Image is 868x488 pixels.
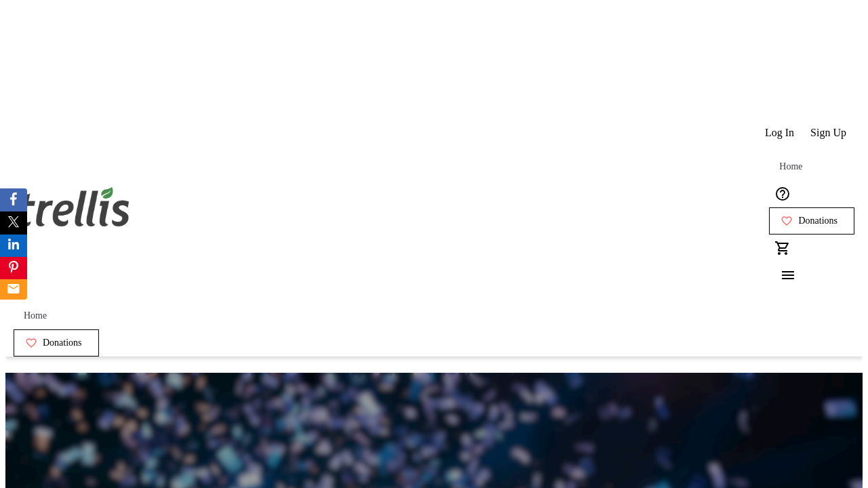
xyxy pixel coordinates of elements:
span: Home [24,310,47,321]
span: Donations [43,338,82,348]
span: Sign Up [810,127,846,139]
a: Donations [769,207,854,235]
button: Help [769,180,796,207]
span: Home [779,161,802,172]
span: Donations [798,216,837,226]
img: Orient E2E Organization r8754XgtpR's Logo [14,172,134,240]
button: Cart [769,235,796,262]
button: Menu [769,262,796,289]
a: Donations [14,329,99,357]
button: Sign Up [802,119,854,146]
button: Log In [757,119,802,146]
a: Home [769,153,812,180]
a: Home [14,302,57,329]
span: Log In [765,127,794,139]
